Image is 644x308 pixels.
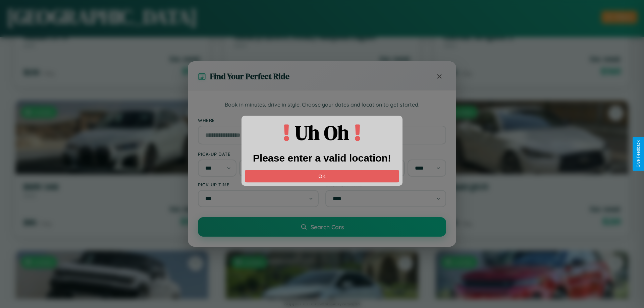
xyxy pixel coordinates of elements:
[198,101,446,109] p: Book in minutes, drive in style. Choose your dates and location to get started.
[325,151,446,157] label: Drop-off Date
[311,223,344,231] span: Search Cars
[198,117,446,123] label: Where
[198,182,319,187] label: Pick-up Time
[210,71,289,82] h3: Find Your Perfect Ride
[198,151,319,157] label: Pick-up Date
[325,182,446,187] label: Drop-off Time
